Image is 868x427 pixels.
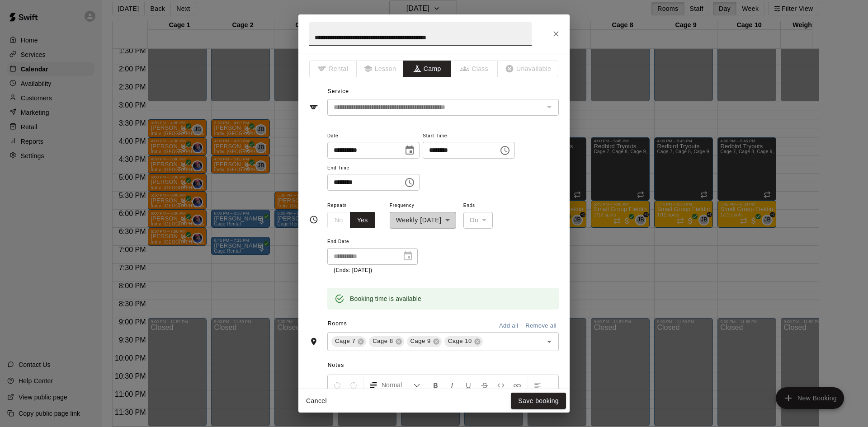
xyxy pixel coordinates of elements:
button: Left Align [530,377,545,393]
button: Save booking [511,393,566,409]
span: Repeats [327,200,382,212]
button: Choose time, selected time is 6:30 PM [401,174,419,192]
button: Choose date, selected date is Sep 15, 2025 [401,141,419,160]
span: Frequency [390,200,456,212]
button: Open [543,335,556,348]
svg: Timing [309,215,318,224]
div: Cage 8 [369,336,404,347]
div: outlined button group [327,212,375,229]
button: Format Bold [428,377,443,393]
span: Cage 7 [331,337,359,346]
span: Cage 10 [444,337,476,346]
button: Insert Link [509,377,525,393]
p: (Ends: [DATE]) [334,266,411,275]
button: Cancel [302,393,331,409]
button: Camp [403,61,451,77]
span: Cage 9 [407,337,434,346]
button: Close [548,26,564,42]
span: Date [327,130,420,142]
span: The type of an existing booking cannot be changed [498,61,559,77]
span: Ends [463,200,493,212]
span: Cage 8 [369,337,396,346]
span: The type of an existing booking cannot be changed [357,61,404,77]
button: Formatting Options [365,377,424,393]
div: Booking time is available [350,291,421,307]
svg: Service [309,103,318,112]
span: End Time [327,162,420,174]
span: Service [328,88,349,94]
span: End Date [327,236,418,248]
button: Format Strikethrough [477,377,492,393]
span: Normal [382,380,413,389]
span: The type of an existing booking cannot be changed [451,61,499,77]
span: Start Time [423,130,515,142]
span: Notes [328,358,559,373]
button: Choose time, selected time is 5:45 PM [496,141,514,160]
div: Cage 7 [331,336,366,347]
div: On [463,212,493,229]
svg: Rooms [309,337,318,346]
span: Rooms [328,320,347,327]
div: The service of an existing booking cannot be changed [327,99,559,116]
div: Cage 10 [444,336,483,347]
button: Yes [350,212,375,229]
button: Remove all [523,319,559,333]
button: Undo [330,377,345,393]
button: Insert Code [493,377,509,393]
div: Cage 9 [407,336,442,347]
button: Format Italics [444,377,460,393]
button: Redo [346,377,361,393]
span: The type of an existing booking cannot be changed [309,61,357,77]
button: Add all [494,319,523,333]
button: Format Underline [461,377,476,393]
